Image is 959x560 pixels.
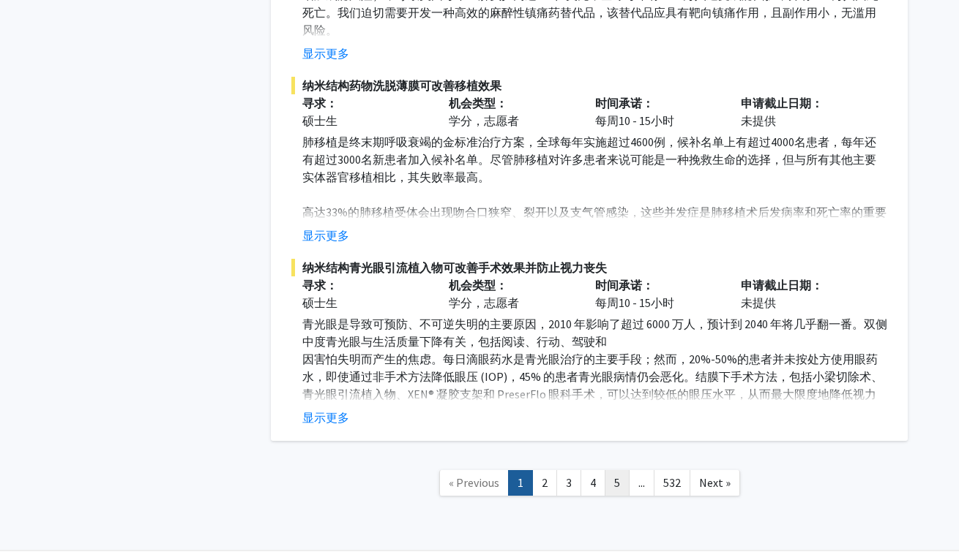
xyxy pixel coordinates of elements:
span: ... [638,475,645,490]
button: 显示更多 [302,227,349,244]
a: 532 [654,470,690,496]
font: 学分，志愿者 [449,113,519,128]
font: 机会类型： [449,278,507,292]
font: 每周10 - 15小时 [595,295,674,310]
font: 时间承诺： [595,96,654,110]
a: Next [690,470,740,496]
font: 未提供 [741,295,776,310]
font: 学分，志愿者 [449,295,519,310]
font: 机会类型： [449,96,507,110]
font: 未提供 [741,113,776,128]
font: 青光眼是导致可预防、不可逆失明的主要原因，2010 年影响了超过 6000 万人，预计到 2040 年将几乎翻一番。双侧中度青光眼与生活质量下降有关，包括阅读、行动、驾驶和 [302,317,887,349]
font: 纳米结构药物洗脱薄膜可改善移植效果 [302,78,501,93]
a: 5 [605,470,630,496]
font: 纳米结构青光眼引流植入物可改善手术效果并防止视力丧失 [302,260,607,275]
font: 因害怕失明而产生的焦虑。每日滴眼药水是青光眼治疗的主要手段；然而，20%-50%的患者并未按处方使用眼药水，即使通过非手术方法降低眼压 (IOP)，45% 的患者青光眼病情仍会恶化。结膜下手术方... [302,352,883,419]
font: 时间承诺： [595,278,654,292]
font: 硕士生 [302,295,337,310]
a: Previous Page [439,470,509,496]
iframe: 聊天 [11,494,62,549]
font: 寻求： [302,96,337,110]
font: 高达33%的肺移植受体会出现吻合口狭窄、裂开以及支气管感染，这些并发症是肺移植术后发病率和死亡率的重要因素。这些并发症主要是由于支气管血管的损伤和免疫介导的微血管破坏导致移植气道缺血和缺氧所致。 [302,205,887,237]
font: 肺移植是终末期呼吸衰竭的金标准治疗方案，全球每年实施超过4600例，候补名单上有超过4000名患者，每年还有超过3000名新患者加入候补名单。尽管肺移植对许多患​​者来说可能是一种挽救生命的选择... [302,135,876,184]
a: 1 [508,470,533,496]
font: 硕士生 [302,113,337,128]
a: 2 [532,470,557,496]
font: 显示更多 [302,410,349,425]
button: 显示更多 [302,45,349,62]
font: 寻求： [302,278,337,292]
font: 显示更多 [302,46,349,61]
font: 申请截止日期： [741,278,823,292]
span: Next » [699,475,731,490]
a: 3 [556,470,581,496]
font: 显示更多 [302,228,349,243]
span: « Previous [449,475,499,490]
nav: 页面导航 [271,455,908,515]
a: 4 [581,470,605,496]
font: 申请截止日期： [741,96,823,110]
button: 显示更多 [302,409,349,426]
font: 每周10 - 15小时 [595,113,674,128]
